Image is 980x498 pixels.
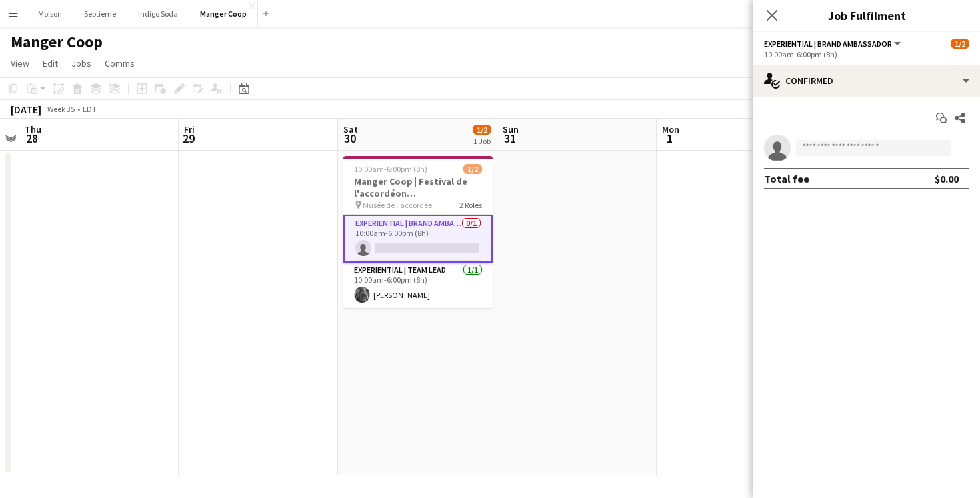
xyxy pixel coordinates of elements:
[951,39,969,49] span: 1/2
[66,55,97,72] a: Jobs
[343,215,493,263] app-card-role: Experiential | Brand Ambassador0/110:00am-6:00pm (8h)
[764,39,892,49] span: Experiential | Brand Ambassador
[343,263,493,308] app-card-role: Experiential | Team Lead1/110:00am-6:00pm (8h)[PERSON_NAME]
[764,172,809,185] div: Total fee
[5,55,35,72] a: View
[501,131,519,146] span: 31
[935,172,959,185] div: $0.00
[83,104,97,114] div: EDT
[341,131,358,146] span: 30
[503,123,519,135] span: Sun
[753,7,980,24] h3: Job Fulfilment
[764,39,903,49] button: Experiential | Brand Ambassador
[343,175,493,199] h3: Manger Coop | Festival de l'accordéon ([GEOGRAPHIC_DATA], [GEOGRAPHIC_DATA])
[27,1,73,27] button: Molson
[11,32,103,52] h1: Manger Coop
[105,57,135,69] span: Comms
[71,57,91,69] span: Jobs
[43,57,58,69] span: Edit
[182,131,195,146] span: 29
[343,156,493,308] app-job-card: 10:00am-6:00pm (8h)1/2Manger Coop | Festival de l'accordéon ([GEOGRAPHIC_DATA], [GEOGRAPHIC_DATA]...
[11,103,41,116] div: [DATE]
[11,57,29,69] span: View
[99,55,140,72] a: Comms
[764,49,969,59] div: 10:00am-6:00pm (8h)
[662,123,679,135] span: Mon
[37,55,63,72] a: Edit
[189,1,258,27] button: Manger Coop
[463,164,482,174] span: 1/2
[25,123,41,135] span: Thu
[473,136,491,146] div: 1 Job
[354,164,427,174] span: 10:00am-6:00pm (8h)
[363,200,432,210] span: Musée de l'accordée
[459,200,482,210] span: 2 Roles
[660,131,679,146] span: 1
[44,104,77,114] span: Week 35
[23,131,41,146] span: 28
[184,123,195,135] span: Fri
[343,123,358,135] span: Sat
[73,1,127,27] button: Septieme
[127,1,189,27] button: Indigo Soda
[473,125,491,135] span: 1/2
[753,65,980,97] div: Confirmed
